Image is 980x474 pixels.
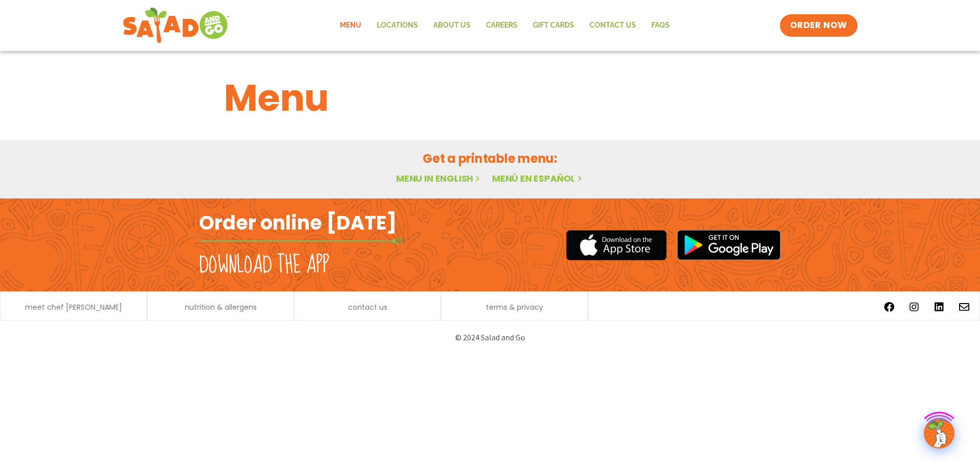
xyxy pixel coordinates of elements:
[677,230,781,260] img: google_play
[185,304,257,311] a: nutrition & allergens
[369,14,426,37] a: Locations
[780,14,857,37] a: ORDER NOW
[644,14,677,37] a: FAQs
[348,304,387,311] a: contact us
[582,14,644,37] a: Contact Us
[204,331,776,344] p: © 2024 Salad and Go
[199,251,329,280] h2: Download the app
[25,304,122,311] a: meet chef [PERSON_NAME]
[224,149,756,167] h2: Get a printable menu:
[122,5,230,46] img: new-SAG-logo-768×292
[790,19,847,32] span: ORDER NOW
[566,229,667,262] img: appstore
[486,304,543,311] a: terms & privacy
[426,14,478,37] a: About Us
[396,172,482,185] a: Menu in English
[525,14,582,37] a: GIFT CARDS
[332,14,677,37] nav: Menu
[492,172,584,185] a: Menú en español
[199,238,403,244] img: fork
[224,70,756,126] h1: Menu
[199,210,397,235] h2: Order online [DATE]
[478,14,525,37] a: Careers
[332,14,369,37] a: Menu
